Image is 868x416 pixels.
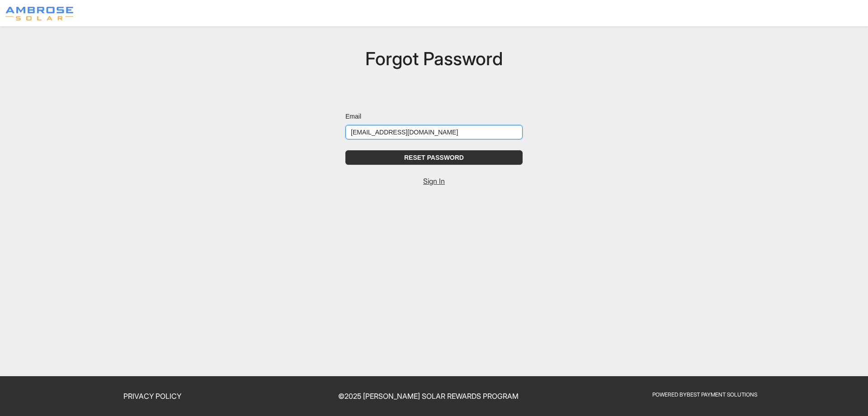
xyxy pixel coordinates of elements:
span: Reset Password [404,153,464,163]
label: Email [345,111,368,121]
img: Program logo [5,7,73,20]
h1: Forgot Password [157,48,711,70]
a: Powered ByBest Payment Solutions [652,391,757,398]
button: Reset Password [345,150,523,165]
a: Sign In [423,177,445,186]
a: Privacy Policy [123,392,181,401]
p: © 2025 [PERSON_NAME] Solar Rewards Program [296,391,561,402]
input: Email [345,125,523,139]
